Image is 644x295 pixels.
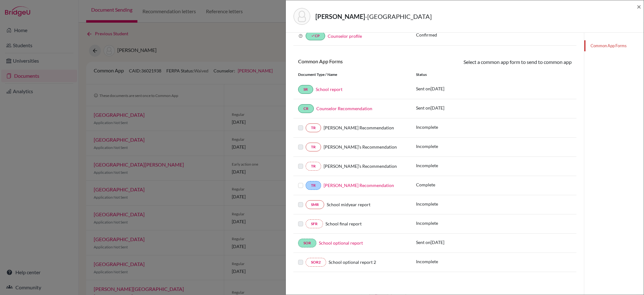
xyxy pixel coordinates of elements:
[416,258,438,265] p: Incomplete
[306,162,321,171] a: TR
[298,239,316,247] a: SOR
[435,58,576,67] div: Select a common app form to send to common app
[306,258,326,267] a: SOR2
[637,3,641,10] button: Close
[293,72,411,77] div: Document Type / Name
[306,200,324,209] a: SMR
[306,31,325,40] a: doneCP
[416,143,438,150] p: Incomplete
[324,125,394,130] span: [PERSON_NAME] Recommendation
[416,220,438,226] p: Incomplete
[298,104,314,113] a: CR
[306,143,321,151] a: TR
[298,85,313,94] a: SR
[324,183,394,188] a: [PERSON_NAME] Recommendation
[327,202,370,207] span: School midyear report
[416,105,444,111] p: Sent on
[306,181,321,190] a: TR
[584,40,644,51] a: Common App Forms
[316,106,372,111] a: Counselor Recommendation
[316,87,342,92] a: School report
[416,162,438,169] p: Incomplete
[319,240,363,246] a: School optional report
[365,13,432,20] span: - [GEOGRAPHIC_DATA]
[416,201,438,207] p: Incomplete
[324,163,397,169] span: [PERSON_NAME]’s Recommendation
[430,86,444,91] span: [DATE]
[315,13,365,20] strong: [PERSON_NAME]
[416,239,444,246] p: Sent on
[306,219,323,228] a: SFR
[416,85,444,92] p: Sent on
[328,33,362,39] a: Counselor profile
[329,259,376,265] span: School optional report 2
[430,105,444,111] span: [DATE]
[416,31,572,38] p: Confirmed
[416,124,438,130] p: Incomplete
[430,240,444,245] span: [DATE]
[416,181,435,188] p: Complete
[311,34,315,37] i: done
[325,221,362,226] span: School final report
[637,2,641,11] span: ×
[298,58,430,64] h6: Common App Forms
[306,123,321,132] a: TR
[324,144,397,150] span: [PERSON_NAME]’s Recommendation
[411,72,576,77] div: Status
